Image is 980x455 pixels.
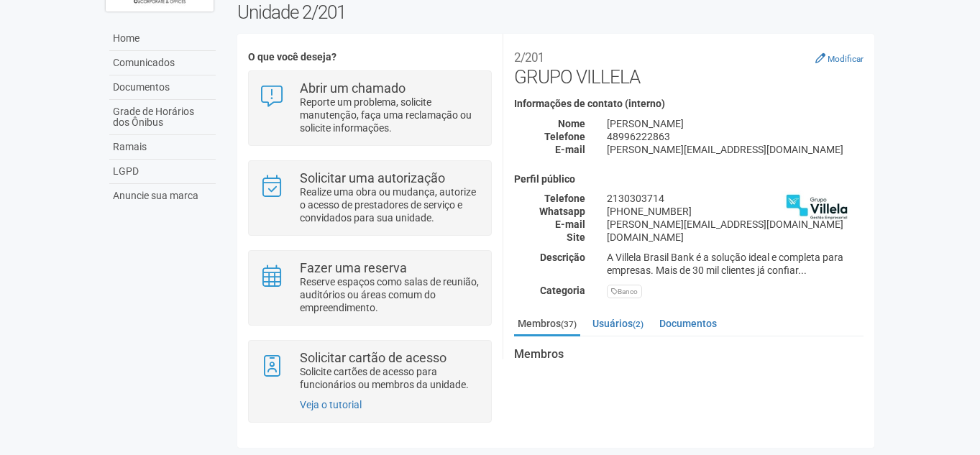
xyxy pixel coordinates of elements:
[540,252,585,263] strong: Descrição
[300,185,480,224] p: Realize uma obra ou mudança, autorize o acesso de prestadores de serviço e convidados para sua un...
[555,144,585,155] strong: E-mail
[260,82,480,134] a: Abrir um chamado Reporte um problema, solicite manutenção, faça uma reclamação ou solicite inform...
[300,365,480,391] p: Solicite cartões de acesso para funcionários ou membros da unidade.
[260,351,480,391] a: Solicitar cartão de acesso Solicite cartões de acesso para funcionários ou membros da unidade.
[596,251,874,277] div: A Villela Brasil Bank é a solução ideal e completa para empresas. Mais de 30 mil clientes já conf...
[109,27,216,51] a: Home
[596,117,874,130] div: [PERSON_NAME]
[514,45,864,88] h2: GRUPO VILLELA
[596,205,874,218] div: [PHONE_NUMBER]
[514,98,864,109] h4: Informações de contato (interno)
[561,319,577,329] small: (37)
[260,262,480,314] a: Fazer uma reserva Reserve espaços como salas de reunião, auditórios ou áreas comum do empreendime...
[109,75,216,100] a: Documentos
[300,399,362,410] a: Veja o tutorial
[567,231,585,243] strong: Site
[596,218,874,231] div: [PERSON_NAME][EMAIL_ADDRESS][DOMAIN_NAME]
[514,174,864,185] h4: Perfil público
[558,118,585,129] strong: Nome
[300,350,447,365] strong: Solicitar cartão de acesso
[109,100,216,135] a: Grade de Horários dos Ônibus
[828,54,864,64] small: Modificar
[300,170,445,185] strong: Solicitar uma autorização
[656,313,720,334] a: Documentos
[596,130,874,143] div: 48996222863
[514,50,544,65] small: 2/201
[109,135,216,160] a: Ramais
[514,348,864,361] strong: Membros
[260,172,480,224] a: Solicitar uma autorização Realize uma obra ou mudança, autorize o acesso de prestadores de serviç...
[237,1,875,23] h2: Unidade 2/201
[248,52,492,63] h4: O que você deseja?
[109,160,216,184] a: LGPD
[300,96,480,134] p: Reporte um problema, solicite manutenção, faça uma reclamação ou solicite informações.
[540,285,585,296] strong: Categoria
[596,143,874,156] div: [PERSON_NAME][EMAIL_ADDRESS][DOMAIN_NAME]
[596,192,874,205] div: 2130303714
[109,184,216,208] a: Anuncie sua marca
[544,131,585,142] strong: Telefone
[607,285,642,298] div: Banco
[514,313,580,336] a: Membros(37)
[539,206,585,217] strong: Whatsapp
[781,174,853,246] img: business.png
[596,231,874,244] div: [DOMAIN_NAME]
[589,313,647,334] a: Usuários(2)
[633,319,644,329] small: (2)
[109,51,216,75] a: Comunicados
[300,81,406,96] strong: Abrir um chamado
[555,219,585,230] strong: E-mail
[300,260,407,275] strong: Fazer uma reserva
[544,193,585,204] strong: Telefone
[300,275,480,314] p: Reserve espaços como salas de reunião, auditórios ou áreas comum do empreendimento.
[815,52,864,64] a: Modificar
